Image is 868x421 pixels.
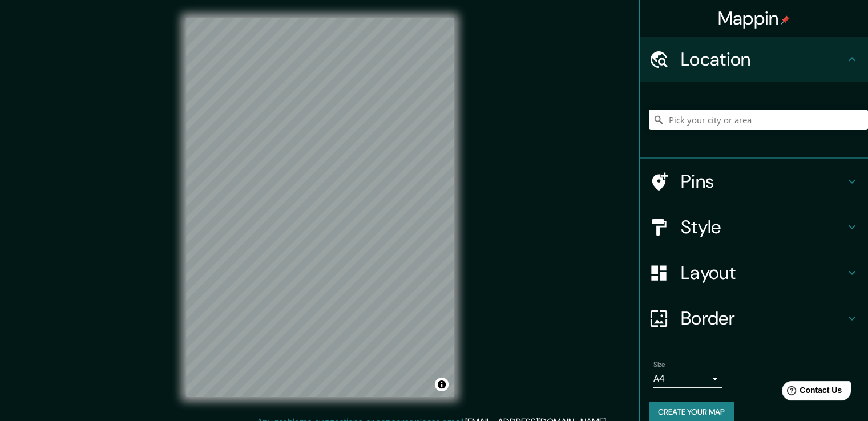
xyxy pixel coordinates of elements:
div: Location [640,37,868,82]
div: A4 [653,370,722,388]
div: Pins [640,159,868,204]
h4: Mappin [718,7,790,30]
label: Size [653,360,665,370]
img: pin-icon.png [781,15,790,25]
h4: Layout [681,261,845,284]
canvas: Map [186,18,454,397]
input: Pick your city or area [649,110,868,130]
h4: Border [681,307,845,330]
h4: Style [681,216,845,238]
div: Style [640,204,868,250]
div: Border [640,295,868,341]
div: Layout [640,250,868,295]
button: Toggle attribution [435,378,449,391]
h4: Pins [681,170,845,193]
iframe: Help widget launcher [766,377,855,408]
h4: Location [681,48,845,71]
